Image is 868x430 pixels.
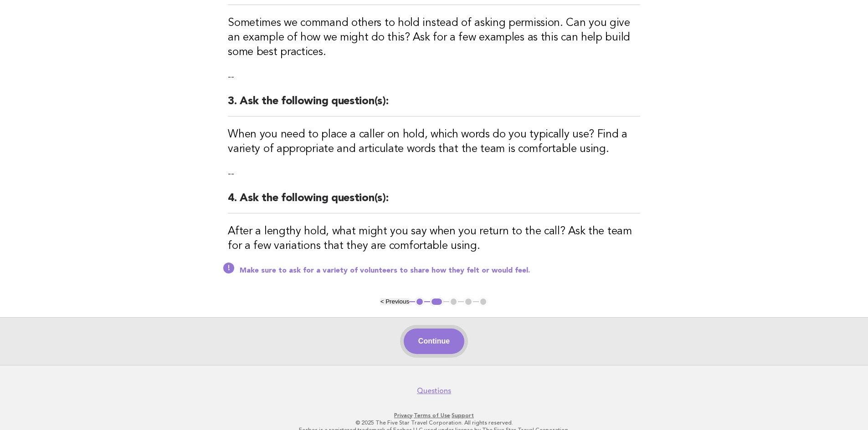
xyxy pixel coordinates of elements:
[228,167,640,180] p: --
[228,16,640,60] h3: Sometimes we command others to hold instead of asking permission. Can you give an example of how ...
[228,71,640,83] p: --
[240,266,640,275] p: Make sure to ask for a variety of volunteers to share how they felt or would feel.
[228,224,640,253] h3: After a lengthy hold, what might you say when you return to the call? Ask the team for a few vari...
[394,412,412,419] a: Privacy
[228,94,640,116] h2: 3. Ask the following question(s):
[417,386,451,395] a: Questions
[228,191,640,213] h2: 4. Ask the following question(s):
[430,297,443,306] button: 2
[155,419,713,426] p: © 2025 The Five Star Travel Corporation. All rights reserved.
[380,298,409,305] button: < Previous
[414,412,450,419] a: Terms of Use
[452,412,474,419] a: Support
[404,329,464,354] button: Continue
[155,412,713,419] p: · ·
[228,127,640,157] h3: When you need to place a caller on hold, which words do you typically use? Find a variety of appr...
[415,297,424,306] button: 1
